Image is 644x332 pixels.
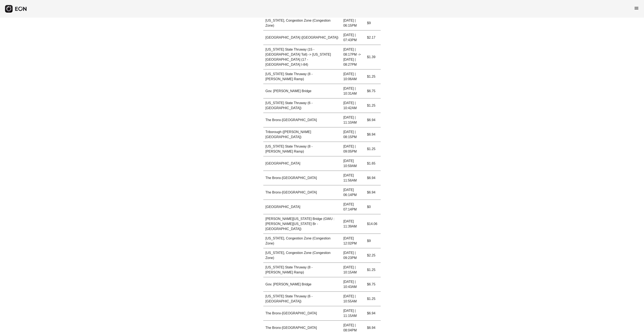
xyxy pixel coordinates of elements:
[365,263,381,277] td: $1.25
[365,16,381,30] td: $9
[263,277,341,292] td: Gov. [PERSON_NAME] Bridge
[263,84,341,98] td: Gov. [PERSON_NAME] Bridge
[341,127,365,142] td: [DATE] | 08:15PM
[263,69,341,84] td: [US_STATE] State Thruway (8 - [PERSON_NAME] Ramp)
[365,142,381,156] td: $1.25
[365,200,381,214] td: $0
[263,45,341,69] td: [US_STATE] State Thruway (15 - [GEOGRAPHIC_DATA] Toll) -> [US_STATE][GEOGRAPHIC_DATA] (17 - [GEOG...
[341,113,365,127] td: [DATE] | 11:10AM
[341,69,365,84] td: [DATE] | 10:06AM
[263,113,341,127] td: The Bronx-[GEOGRAPHIC_DATA]
[341,277,365,292] td: [DATE] | 10:43AM
[263,127,341,142] td: Triborough ([PERSON_NAME][GEOGRAPHIC_DATA])
[365,171,381,185] td: $6.94
[263,200,341,214] td: [GEOGRAPHIC_DATA]
[341,84,365,98] td: [DATE] | 10:31AM
[341,248,365,263] td: [DATE] | 09:23PM
[263,142,341,156] td: [US_STATE] State Thruway (8 - [PERSON_NAME] Ramp)
[365,127,381,142] td: $6.94
[341,98,365,113] td: [DATE] | 10:42AM
[341,234,365,248] td: [DATE] 12:02PM
[341,185,365,200] td: [DATE] 06:14PM
[263,234,341,248] td: [US_STATE], Congestion Zone (Congestion Zone)
[365,248,381,263] td: $2.25
[341,200,365,214] td: [DATE] 07:14PM
[365,234,381,248] td: $9
[365,113,381,127] td: $6.94
[263,248,341,263] td: [US_STATE], Congestion Zone (Congestion Zone)
[341,156,365,171] td: [DATE] 10:59AM
[365,84,381,98] td: $6.75
[263,263,341,277] td: [US_STATE] State Thruway (8 - [PERSON_NAME] Ramp)
[365,156,381,171] td: $1.65
[263,306,341,321] td: The Bronx-[GEOGRAPHIC_DATA]
[365,214,381,234] td: $14.06
[263,171,341,185] td: The Bronx-[GEOGRAPHIC_DATA]
[341,292,365,306] td: [DATE] | 10:55AM
[263,156,341,171] td: [GEOGRAPHIC_DATA]
[365,292,381,306] td: $1.25
[634,6,639,11] span: menu
[341,45,365,69] td: [DATE] | 08:17PM -> [DATE] | 08:27PM
[365,277,381,292] td: $6.75
[263,214,341,234] td: [PERSON_NAME][US_STATE] Bridge (GWU : [PERSON_NAME][US_STATE] Br - [GEOGRAPHIC_DATA])
[263,292,341,306] td: [US_STATE] State Thruway (6 - [GEOGRAPHIC_DATA])
[263,185,341,200] td: The Bronx-[GEOGRAPHIC_DATA]
[341,263,365,277] td: [DATE] | 10:15AM
[341,30,365,45] td: [DATE] | 07:43PM
[263,16,341,30] td: [US_STATE], Congestion Zone (Congestion Zone)
[365,98,381,113] td: $1.25
[365,69,381,84] td: $1.25
[341,171,365,185] td: [DATE] 11:56AM
[365,45,381,69] td: $1.39
[365,306,381,321] td: $6.94
[263,98,341,113] td: [US_STATE] State Thruway (6 - [GEOGRAPHIC_DATA])
[341,142,365,156] td: [DATE] | 09:05PM
[365,185,381,200] td: $6.94
[263,30,341,45] td: [GEOGRAPHIC_DATA] ([GEOGRAPHIC_DATA])
[341,306,365,321] td: [DATE] | 11:15AM
[365,30,381,45] td: $2.17
[341,214,365,234] td: [DATE] 11:39AM
[341,16,365,30] td: [DATE] | 06:15PM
